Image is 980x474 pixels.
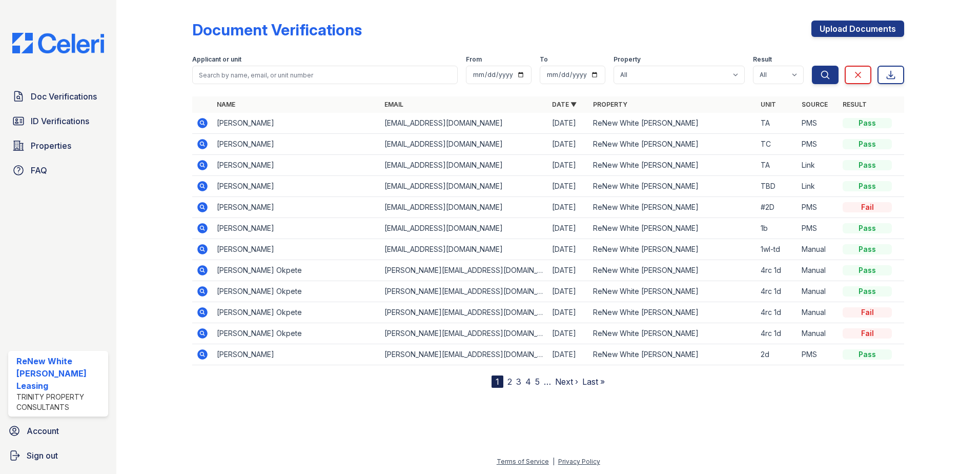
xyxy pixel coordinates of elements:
td: [PERSON_NAME][EMAIL_ADDRESS][DOMAIN_NAME] [380,323,548,344]
td: Link [798,176,839,197]
td: [DATE] [548,113,589,134]
div: Pass [843,265,892,275]
td: ReNew White [PERSON_NAME] [589,344,757,365]
td: [PERSON_NAME] [213,344,380,365]
div: ReNew White [PERSON_NAME] Leasing [16,355,104,392]
a: Properties [8,135,108,156]
td: [EMAIL_ADDRESS][DOMAIN_NAME] [380,218,548,239]
a: Terms of Service [497,458,549,465]
td: ReNew White [PERSON_NAME] [589,239,757,260]
label: Property [614,55,641,64]
td: 4rc 1d [757,323,798,344]
a: Sign out [4,445,112,466]
label: From [466,55,482,64]
span: Properties [31,140,71,152]
td: TA [757,155,798,176]
td: ReNew White [PERSON_NAME] [589,176,757,197]
td: [DATE] [548,260,589,281]
td: [PERSON_NAME] [213,197,380,218]
div: Pass [843,349,892,360]
label: Applicant or unit [192,55,241,64]
span: Sign out [27,449,58,462]
a: 2 [507,377,512,387]
div: Pass [843,181,892,191]
a: Last » [582,377,605,387]
td: 1wl-td [757,239,798,260]
a: Result [843,101,867,108]
span: … [544,376,551,388]
div: Pass [843,223,892,233]
td: [DATE] [548,239,589,260]
td: [DATE] [548,344,589,365]
td: ReNew White [PERSON_NAME] [589,323,757,344]
div: Pass [843,139,892,149]
td: Manual [798,281,839,302]
div: Pass [843,244,892,254]
div: 1 [492,376,503,388]
td: TC [757,134,798,155]
td: 4rc 1d [757,260,798,281]
td: #2D [757,197,798,218]
td: 2d [757,344,798,365]
div: Pass [843,118,892,128]
a: Account [4,421,112,441]
td: [PERSON_NAME] Okpete [213,302,380,323]
td: ReNew White [PERSON_NAME] [589,260,757,281]
td: ReNew White [PERSON_NAME] [589,197,757,218]
td: [PERSON_NAME] Okpete [213,323,380,344]
td: Manual [798,260,839,281]
td: [DATE] [548,197,589,218]
td: [DATE] [548,176,589,197]
div: | [553,458,555,465]
a: FAQ [8,160,108,181]
td: [PERSON_NAME] [213,155,380,176]
div: Fail [843,202,892,212]
div: Fail [843,328,892,339]
td: Link [798,155,839,176]
td: [EMAIL_ADDRESS][DOMAIN_NAME] [380,113,548,134]
td: PMS [798,113,839,134]
td: [PERSON_NAME][EMAIL_ADDRESS][DOMAIN_NAME] [380,260,548,281]
a: Name [217,101,235,108]
td: [DATE] [548,155,589,176]
span: Doc Verifications [31,90,97,103]
td: [PERSON_NAME][EMAIL_ADDRESS][DOMAIN_NAME] [380,281,548,302]
td: [EMAIL_ADDRESS][DOMAIN_NAME] [380,197,548,218]
td: [EMAIL_ADDRESS][DOMAIN_NAME] [380,134,548,155]
a: Property [593,101,627,108]
td: [PERSON_NAME] [213,239,380,260]
input: Search by name, email, or unit number [192,66,458,84]
td: 1b [757,218,798,239]
td: [EMAIL_ADDRESS][DOMAIN_NAME] [380,239,548,260]
a: Next › [555,377,578,387]
td: [PERSON_NAME] [213,218,380,239]
div: Fail [843,307,892,318]
td: Manual [798,239,839,260]
td: PMS [798,197,839,218]
a: Unit [761,101,776,108]
a: 5 [535,377,540,387]
td: [PERSON_NAME][EMAIL_ADDRESS][DOMAIN_NAME] [380,344,548,365]
td: [DATE] [548,323,589,344]
a: Date ▼ [552,101,577,108]
td: [EMAIL_ADDRESS][DOMAIN_NAME] [380,176,548,197]
td: PMS [798,218,839,239]
td: [DATE] [548,218,589,239]
a: 4 [525,377,531,387]
a: Email [384,101,403,108]
td: [PERSON_NAME] [213,134,380,155]
a: Doc Verifications [8,86,108,107]
td: 4rc 1d [757,281,798,302]
div: Trinity Property Consultants [16,392,104,412]
a: Upload Documents [811,21,904,37]
td: ReNew White [PERSON_NAME] [589,155,757,176]
td: [PERSON_NAME] Okpete [213,260,380,281]
a: 3 [516,377,521,387]
td: ReNew White [PERSON_NAME] [589,218,757,239]
a: Source [802,101,828,108]
div: Pass [843,286,892,297]
td: [PERSON_NAME] Okpete [213,281,380,302]
div: Pass [843,160,892,170]
label: To [540,55,548,64]
td: 4rc 1d [757,302,798,323]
